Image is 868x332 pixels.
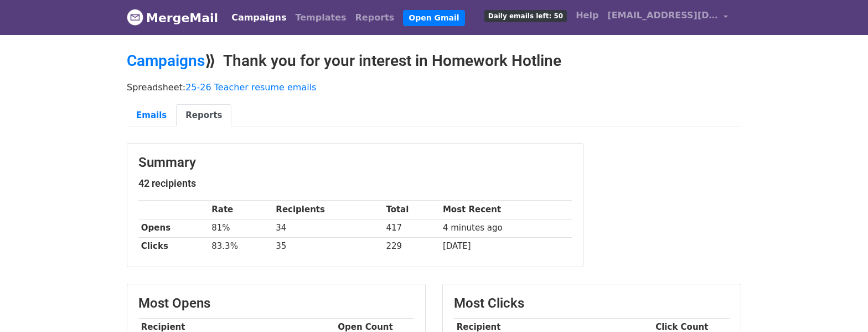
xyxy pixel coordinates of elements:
a: [EMAIL_ADDRESS][DOMAIN_NAME] [603,4,732,30]
a: MergeMail [127,6,218,29]
td: 4 minutes ago [440,219,572,237]
a: Open Gmail [403,10,464,26]
td: 229 [384,237,441,256]
a: 25-26 Teacher resume emails [185,82,316,93]
a: Templates [291,7,350,29]
th: Total [384,201,441,219]
h3: Summary [138,155,572,171]
a: Campaigns [227,7,291,29]
td: 81% [209,219,273,237]
a: Daily emails left: 50 [480,4,571,27]
span: Daily emails left: 50 [484,10,567,22]
a: Emails [127,104,176,127]
td: 83.3% [209,237,273,256]
th: Opens [138,219,209,237]
th: Most Recent [440,201,572,219]
td: 417 [384,219,441,237]
h2: ⟫ Thank you for your interest in Homework Hotline [127,52,741,70]
span: [EMAIL_ADDRESS][DOMAIN_NAME] [607,9,718,22]
img: MergeMail logo [127,9,143,25]
th: Rate [209,201,273,219]
td: 34 [273,219,384,237]
a: Campaigns [127,52,205,70]
a: Reports [176,104,231,127]
td: 35 [273,237,384,256]
th: Recipients [273,201,384,219]
p: Spreadsheet: [127,81,741,93]
a: Help [571,4,603,27]
h5: 42 recipients [138,177,572,190]
a: Reports [351,7,399,29]
h3: Most Clicks [454,295,730,311]
th: Clicks [138,237,209,256]
td: [DATE] [440,237,572,256]
h3: Most Opens [138,295,414,311]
